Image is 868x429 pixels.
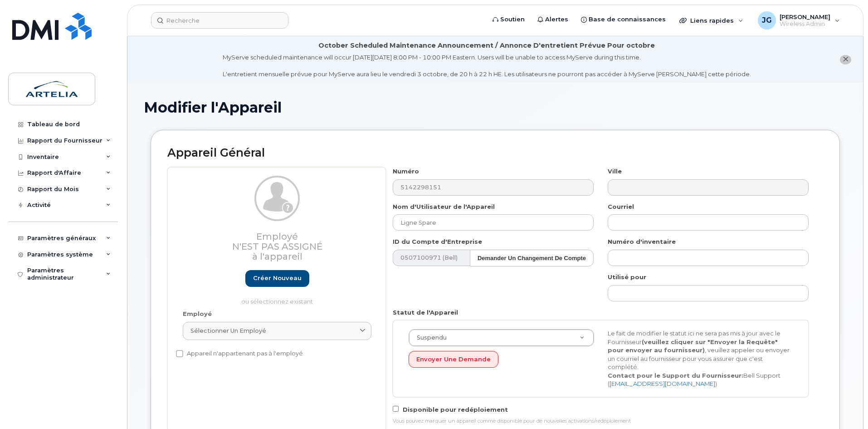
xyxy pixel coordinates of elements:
label: Nom d'Utilisateur de l'Appareil [393,202,495,211]
span: N'est pas assigné [232,241,322,252]
a: Sélectionner un employé [183,322,371,340]
a: Suspendu [409,330,594,346]
a: Créer nouveau [245,270,309,287]
label: Utilisé pour [608,273,646,281]
label: Numéro [393,167,419,176]
h2: Appareil Général [167,147,823,159]
div: Vous pouvez marquer un appareil comme disponible pour de nouvelles activations/redéploiement [393,418,809,425]
label: Statut de l'Appareil [393,308,458,317]
h1: Modifier l'Appareil [144,99,847,115]
input: Appareil n'appartenant pas à l'employé [176,350,183,357]
span: Disponible pour redéploiement [403,406,508,413]
button: close notification [840,55,851,64]
label: Numéro d'inventaire [608,237,676,246]
label: Courriel [608,202,634,211]
h3: Employé [183,232,371,261]
label: Appareil n'appartenant pas à l'employé [176,348,303,359]
button: Demander un Changement de Compte [470,250,594,266]
label: ID du Compte d'Entreprise [393,237,482,246]
p: ou sélectionnez existant [183,297,371,306]
a: [EMAIL_ADDRESS][DOMAIN_NAME] [610,380,715,387]
span: à l'appareil [252,251,302,262]
label: Ville [608,167,622,176]
span: Sélectionner un employé [190,326,266,335]
label: Employé [183,310,212,318]
strong: (veuillez cliquer sur "Envoyer la Requête" pour envoyer au fournisseur) [608,338,778,354]
strong: Contact pour le Support du Fournisseur: [608,372,743,379]
div: MyServe scheduled maintenance will occur [DATE][DATE] 8:00 PM - 10:00 PM Eastern. Users will be u... [223,53,751,79]
button: Envoyer une Demande [409,351,498,368]
div: October Scheduled Maintenance Announcement / Annonce D'entretient Prévue Pour octobre [318,41,655,50]
input: Disponible pour redéploiement [393,406,399,412]
div: Le fait de modifier le statut ici ne sera pas mis à jour avec le Fournisseur , veuillez appeler o... [601,329,800,388]
span: Suspendu [411,334,447,342]
strong: Demander un Changement de Compte [478,255,586,261]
